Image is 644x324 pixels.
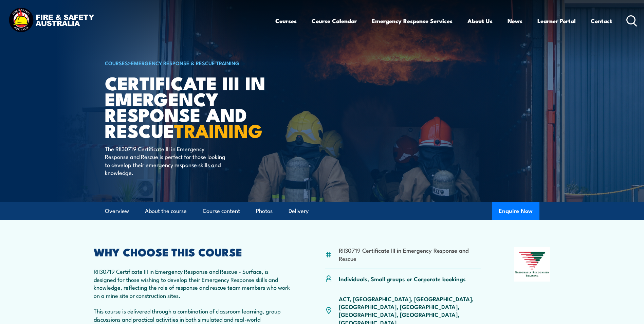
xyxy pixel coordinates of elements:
a: Photos [256,202,273,220]
strong: TRAINING [174,116,262,144]
a: Overview [105,202,129,220]
p: Individuals, Small groups or Corporate bookings [339,275,466,283]
h2: WHY CHOOSE THIS COURSE [94,247,292,256]
a: Emergency Response Services [372,12,453,30]
a: About the course [145,202,187,220]
h6: > [105,59,273,67]
a: COURSES [105,59,128,67]
button: Enquire Now [492,202,539,220]
a: About Us [467,12,493,30]
p: The RII30719 Certificate III in Emergency Response and Rescue is perfect for those looking to dev... [105,145,229,177]
li: RII30719 Certificate III in Emergency Response and Rescue [339,246,481,262]
a: News [508,12,522,30]
a: Learner Portal [537,12,576,30]
a: Contact [591,12,612,30]
a: Courses [275,12,297,30]
a: Emergency Response & Rescue Training [131,59,239,67]
a: Course content [203,202,240,220]
h1: Certificate III in Emergency Response and Rescue [105,75,273,138]
a: Course Calendar [312,12,357,30]
a: Delivery [289,202,309,220]
img: Nationally Recognised Training logo. [514,247,551,282]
